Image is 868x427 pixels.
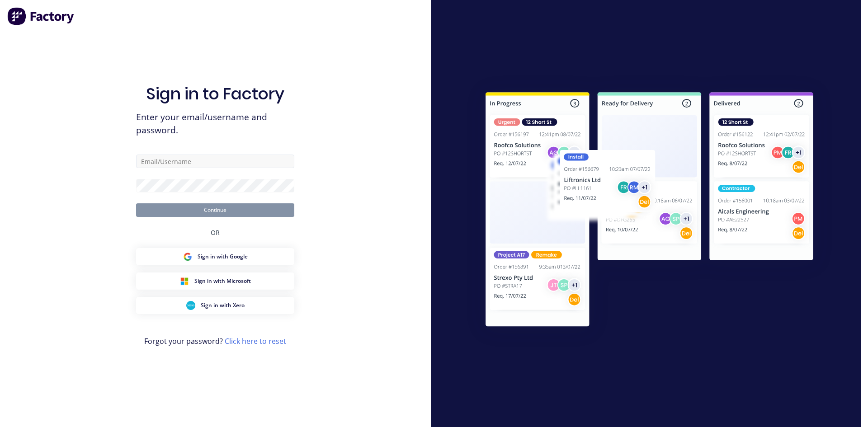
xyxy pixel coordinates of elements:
a: Click here to reset [225,336,286,346]
img: Microsoft Sign in [180,277,189,286]
img: Factory [7,7,75,25]
img: Xero Sign in [186,301,195,310]
span: Sign in with Microsoft [194,277,251,285]
button: Xero Sign inSign in with Xero [136,297,294,314]
img: Google Sign in [183,252,192,261]
input: Email/Username [136,155,294,168]
button: Microsoft Sign inSign in with Microsoft [136,272,294,290]
span: Enter your email/username and password. [136,111,294,137]
span: Forgot your password? [144,336,286,347]
span: Sign in with Xero [201,301,245,310]
button: Google Sign inSign in with Google [136,248,294,265]
span: Sign in with Google [198,253,248,261]
h1: Sign in to Factory [146,84,284,103]
div: OR [211,217,220,248]
button: Continue [136,203,294,217]
img: Sign in [466,74,833,348]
